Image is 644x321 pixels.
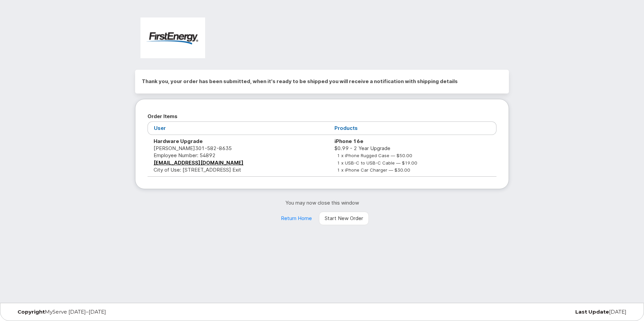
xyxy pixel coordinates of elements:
[148,121,328,135] th: User
[18,309,45,315] strong: Copyright
[328,135,496,177] td: $0.99 - 2 Year Upgrade
[154,152,216,158] span: Employee Number: 54892
[275,212,318,225] a: Return Home
[135,199,509,206] p: You may now close this window
[575,309,609,315] strong: Last Update
[154,159,244,166] a: [EMAIL_ADDRESS][DOMAIN_NAME]
[195,145,232,151] span: 301
[337,167,410,173] small: 1 x iPhone Car Charger — $30.00
[148,135,328,177] td: [PERSON_NAME] City of Use: [STREET_ADDRESS] Exit
[337,153,412,158] small: 1 x iPhone Rugged Case — $50.00
[205,145,217,151] span: 582
[337,160,417,166] small: 1 x USB-C to USB-C Cable — $19.00
[12,309,219,315] div: MyServe [DATE]–[DATE]
[154,138,203,144] strong: Hardware Upgrade
[148,111,496,121] h2: Order Items
[328,121,496,135] th: Products
[425,309,632,315] div: [DATE]
[319,212,369,225] a: Start New Order
[142,76,502,86] h2: Thank you, your order has been submitted, when it's ready to be shipped you will receive a notifi...
[334,138,363,144] strong: iPhone 16e
[217,145,232,151] span: 8635
[140,17,205,58] img: FirstEnergy Corp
